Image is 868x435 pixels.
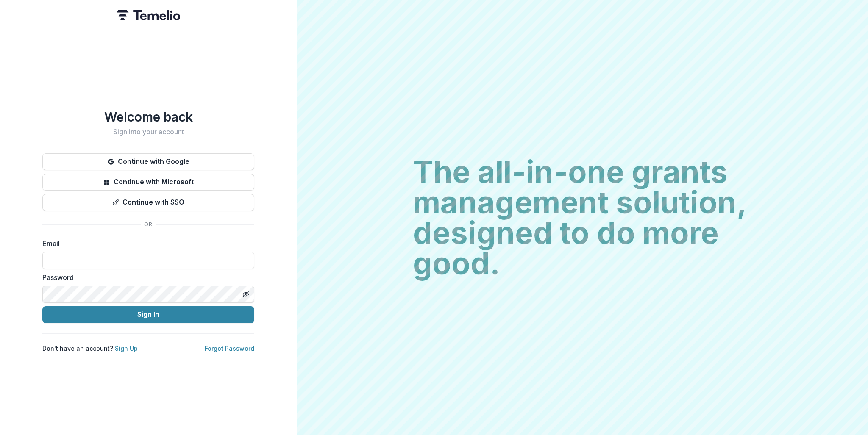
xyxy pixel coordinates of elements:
button: Continue with SSO [42,194,254,211]
button: Continue with Google [42,153,254,170]
label: Email [42,238,249,249]
h2: Sign into your account [42,128,254,136]
h1: Welcome back [42,109,254,125]
a: Forgot Password [205,345,254,352]
p: Don't have an account? [42,344,138,353]
label: Password [42,272,249,283]
button: Sign In [42,306,254,323]
a: Sign Up [115,345,138,352]
img: Temelio [117,10,180,20]
button: Continue with Microsoft [42,174,254,191]
button: Toggle password visibility [239,288,253,301]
